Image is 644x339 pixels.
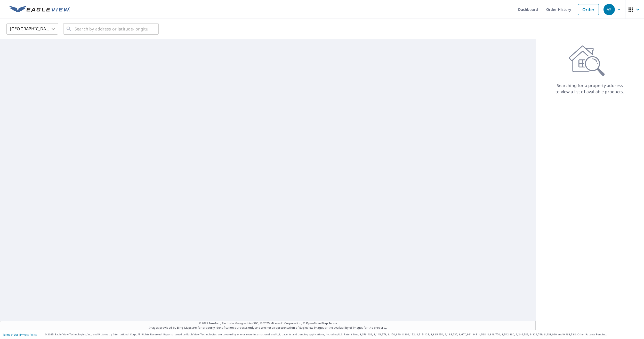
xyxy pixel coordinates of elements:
span: © 2025 TomTom, Earthstar Geographics SIO, © 2025 Microsoft Corporation, © [199,321,337,326]
a: OpenStreetMap [306,321,328,325]
p: © 2025 Eagle View Technologies, Inc. and Pictometry International Corp. All Rights Reserved. Repo... [45,333,641,336]
img: EV Logo [9,6,70,13]
div: [GEOGRAPHIC_DATA] [6,22,58,36]
p: Searching for a property address to view a list of available products. [555,82,624,95]
a: Order [578,4,599,15]
a: Terms of Use [3,333,19,336]
a: Terms [329,321,337,325]
a: Privacy Policy [20,333,37,336]
input: Search by address or latitude-longitude [75,22,148,36]
div: AS [603,4,615,15]
p: | [3,333,37,336]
